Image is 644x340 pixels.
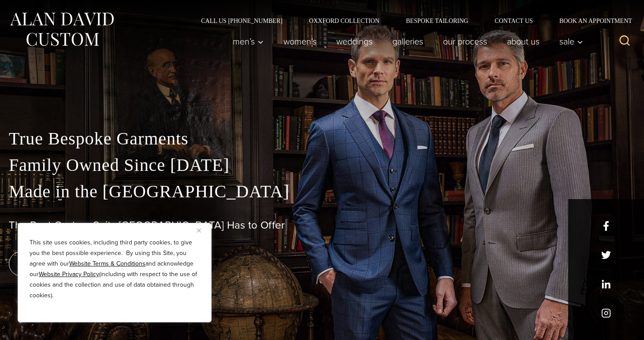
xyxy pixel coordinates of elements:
a: Women’s [274,33,327,50]
nav: Primary Navigation [223,33,588,50]
a: Website Privacy Policy [39,270,99,279]
a: Call Us [PHONE_NUMBER] [188,18,296,24]
a: About Us [497,33,550,50]
span: Sale [559,37,583,46]
nav: Secondary Navigation [188,18,635,24]
a: Bespoke Tailoring [393,18,481,24]
img: Close [197,229,201,233]
button: View Search Form [614,31,635,52]
a: Website Terms & Conditions [69,259,145,268]
a: Contact Us [481,18,546,24]
a: weddings [327,33,383,50]
h1: The Best Custom Suits [GEOGRAPHIC_DATA] Has to Offer [9,219,635,232]
p: True Bespoke Garments Family Owned Since [DATE] Made in the [GEOGRAPHIC_DATA] [9,126,635,205]
a: Book an Appointment [546,18,635,24]
img: Alan David Custom [9,10,115,49]
p: This site uses cookies, including third party cookies, to give you the best possible experience. ... [30,237,200,301]
a: Oxxford Collection [296,18,393,24]
a: Galleries [383,33,433,50]
button: Close [197,225,208,236]
a: Our Process [433,33,497,50]
a: book an appointment [9,251,132,276]
span: Men’s [233,37,264,46]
